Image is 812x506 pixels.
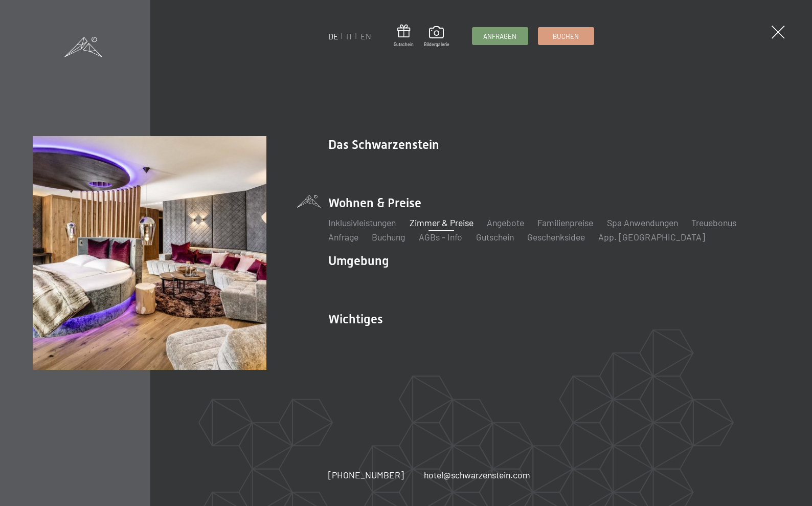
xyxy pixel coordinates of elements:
[328,231,358,243] a: Anfrage
[419,231,462,243] a: AGBs - Info
[394,41,414,48] span: Gutschein
[527,231,585,243] a: Geschenksidee
[346,31,353,41] a: IT
[409,217,473,228] a: Zimmer & Preise
[553,32,579,41] span: Buchen
[607,217,678,228] a: Spa Anwendungen
[476,231,513,243] a: Gutschein
[487,217,524,228] a: Angebote
[328,217,396,228] a: Inklusivleistungen
[598,231,705,243] a: App. [GEOGRAPHIC_DATA]
[372,231,405,243] a: Buchung
[424,469,530,481] a: hotel@schwarzenstein.com
[328,469,404,481] a: [PHONE_NUMBER]
[472,28,527,45] a: Anfragen
[394,25,414,48] a: Gutschein
[537,217,593,228] a: Familienpreise
[423,26,449,48] a: Bildergalerie
[360,31,371,41] a: EN
[423,41,449,48] span: Bildergalerie
[483,32,516,41] span: Anfragen
[328,469,404,480] span: [PHONE_NUMBER]
[691,217,736,228] a: Treuebonus
[538,28,594,45] a: Buchen
[328,31,339,41] a: DE
[33,136,266,370] img: Suite Aurina mit finnischer Sauna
